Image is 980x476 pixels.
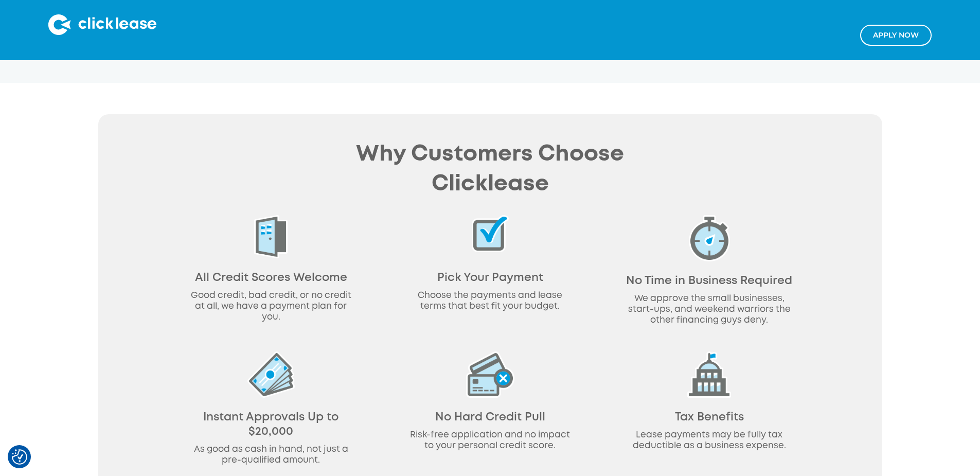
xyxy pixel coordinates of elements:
img: Tax benefits icon [687,351,731,398]
img: Revisit consent button [12,449,27,465]
img: Pick your payments [472,215,509,252]
img: Instant approvals icon [247,351,295,398]
p: We approve the small businesses, start-ups, and weekend warriors the other financing guys deny. [626,293,793,326]
div: Tax Benefits [626,410,793,425]
div: All Credit Scores Welcome [188,271,354,285]
p: Good credit, bad credit, or no credit at all, we have a payment plan for you. [188,290,354,323]
div: No Hard Credit Pull [407,410,574,425]
img: Clicklease logo [48,14,156,35]
img: No hard credit pull icon [466,351,514,398]
img: No time in business required [689,215,730,261]
p: As good as cash in hand, not just a pre-qualified amount. [188,444,354,466]
a: Apply NOw [860,25,932,46]
h2: Why Customers Choose Clicklease [299,140,681,200]
div: Pick Your Payment [407,271,574,285]
p: Choose the payments and lease terms that best fit your budget. [407,290,574,312]
p: Lease payments may be fully tax deductible as a business expense. [626,430,793,451]
img: All credit scores welcome [254,215,288,258]
div: No Time in Business Required [626,274,793,288]
p: Risk-free application and no impact to your personal credit score. [407,430,574,451]
div: Instant Approvals Up to $20,000 [188,410,354,439]
button: Consent Preferences [12,449,27,465]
